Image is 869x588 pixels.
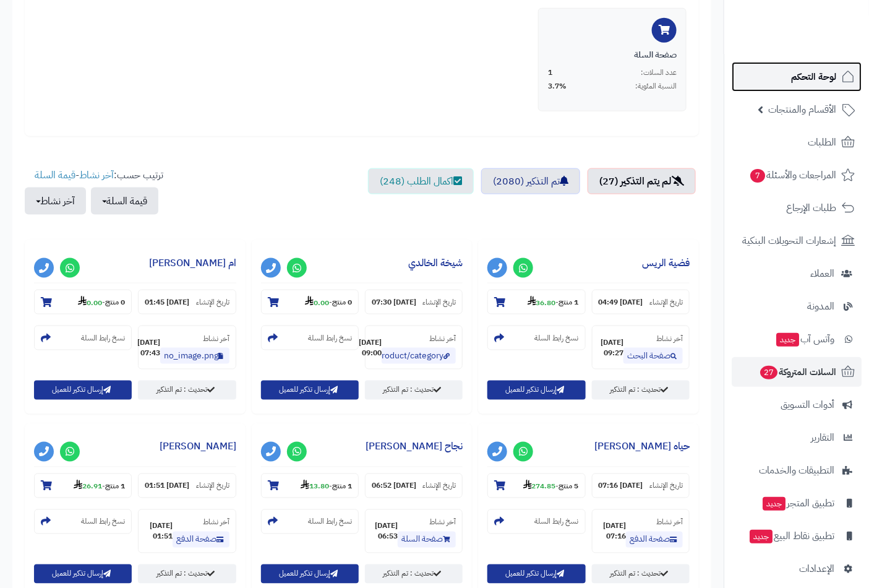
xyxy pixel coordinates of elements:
[732,226,862,256] a: إشعارات التحويلات البنكية
[732,324,862,354] a: وآتس آبجديد
[732,292,862,321] a: المدونة
[203,333,229,344] small: آخر نشاط
[359,337,382,358] strong: [DATE] 09:00
[34,473,132,498] section: 1 منتج-26.91
[528,297,556,308] strong: 36.80
[548,67,552,78] span: 1
[365,564,463,584] a: تحديث : تم التذكير
[149,256,236,270] a: ام [PERSON_NAME]
[261,290,359,314] section: 0 منتج-0.00
[599,297,643,308] strong: [DATE] 04:49
[732,259,862,288] a: العملاء
[145,481,189,491] strong: [DATE] 01:51
[408,256,463,270] a: شيخة الخالدي
[261,381,359,400] button: إرسال تذكير للعميل
[732,554,862,584] a: الإعدادات
[160,348,229,364] a: no_image.png
[732,193,862,223] a: طلبات الإرجاع
[808,134,836,151] span: الطلبات
[535,333,579,344] small: نسخ رابط السلة
[301,481,329,492] strong: 13.80
[105,297,125,308] strong: 0 منتج
[785,33,857,59] img: logo-2.png
[78,296,125,308] small: -
[372,297,416,308] strong: [DATE] 07:30
[768,101,836,118] span: الأقسام والمنتجات
[559,481,579,492] strong: 5 منتج
[592,381,690,400] a: تحديث : تم التذكير
[649,297,683,308] small: تاريخ الإنشاء
[799,560,834,577] span: الإعدادات
[626,532,683,548] a: صفحة الدفع
[487,290,585,314] section: 1 منتج-36.80
[635,81,677,92] span: النسبة المئوية:
[535,517,579,527] small: نسخ رابط السلة
[91,188,158,215] button: قيمة السلة
[732,160,862,190] a: المراجعات والأسئلة7
[366,439,463,454] a: نجاح [PERSON_NAME]
[160,439,236,454] a: [PERSON_NAME]
[732,488,862,518] a: تطبيق المتجرجديد
[305,296,352,308] small: -
[763,497,786,511] span: جديد
[173,532,229,548] a: صفحة الدفع
[599,481,643,491] strong: [DATE] 07:16
[759,363,836,381] span: السلات المتروكة
[422,481,456,491] small: تاريخ الإنشاء
[786,199,836,217] span: طلبات الإرجاع
[759,462,834,479] span: التطبيقات والخدمات
[781,396,834,413] span: أدوات التسويق
[35,168,75,183] a: قيمة السلة
[261,473,359,498] section: 1 منتج-13.80
[523,481,556,492] strong: 274.85
[301,480,352,492] small: -
[548,49,677,61] div: صفحة السلة
[750,530,773,543] span: جديد
[203,517,229,528] small: آخر نشاط
[145,521,172,542] strong: [DATE] 01:51
[548,81,567,92] span: 3.7%
[732,128,862,157] a: الطلبات
[776,333,799,347] span: جديد
[588,168,696,194] a: لم يتم التذكير (27)
[656,333,683,344] small: آخر نشاط
[78,297,102,308] strong: 0.00
[761,495,834,512] span: تطبيق المتجر
[656,517,683,528] small: آخر نشاط
[308,333,352,344] small: نسخ رابط السلة
[34,381,132,400] button: إرسال تذكير للعميل
[308,517,352,527] small: نسخ رابط السلة
[332,297,352,308] strong: 0 منتج
[305,297,329,308] strong: 0.00
[145,297,189,308] strong: [DATE] 01:45
[623,348,683,364] a: صفحة البحث
[641,67,677,78] span: عدد السلات:
[810,265,834,282] span: العملاء
[592,564,690,584] a: تحديث : تم التذكير
[138,564,236,584] a: تحديث : تم التذكير
[261,326,359,350] section: نسخ رابط السلة
[81,333,125,344] small: نسخ رابط السلة
[34,509,132,534] section: نسخ رابط السلة
[599,521,626,542] strong: [DATE] 07:16
[25,188,86,215] button: آخر نشاط
[732,521,862,551] a: تطبيق نقاط البيعجديد
[261,509,359,534] section: نسخ رابط السلة
[74,480,125,492] small: -
[25,168,163,215] ul: ترتيب حسب: -
[732,456,862,485] a: التطبيقات والخدمات
[487,326,585,350] section: نسخ رابط السلة
[372,481,416,491] strong: [DATE] 06:52
[368,168,474,194] a: اكمال الطلب (248)
[138,381,236,400] a: تحديث : تم التذكير
[742,232,836,249] span: إشعارات التحويلات البنكية
[775,331,834,348] span: وآتس آب
[487,473,585,498] section: 5 منتج-274.85
[81,517,125,527] small: نسخ رابط السلة
[750,169,765,183] span: 7
[559,297,579,308] strong: 1 منتج
[79,168,114,183] a: آخر نشاط
[528,296,579,308] small: -
[34,290,132,314] section: 0 منتج-0.00
[105,481,125,492] strong: 1 منتج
